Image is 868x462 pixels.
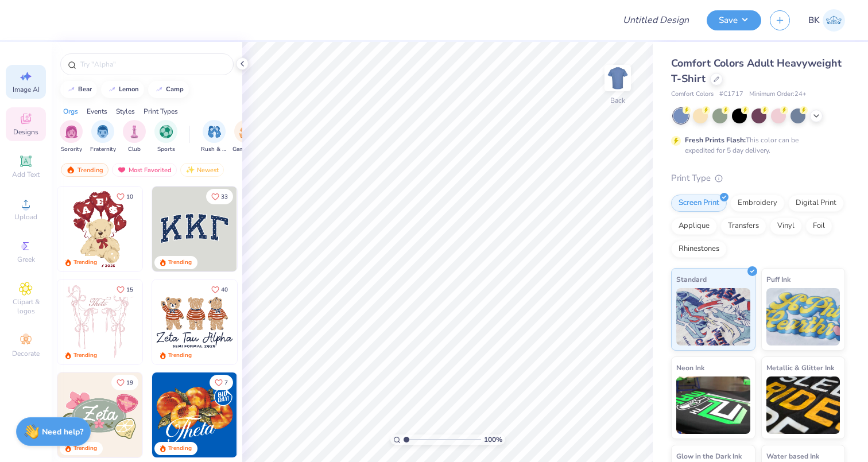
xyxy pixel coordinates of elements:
img: d12c9beb-9502-45c7-ae94-40b97fdd6040 [237,279,321,364]
img: Game Day Image [239,125,253,138]
div: Back [610,95,625,106]
div: Trending [168,351,192,360]
span: 10 [126,194,133,200]
span: Image AI [13,85,40,94]
span: Add Text [12,170,40,179]
img: 3b9aba4f-e317-4aa7-a679-c95a879539bd [152,187,237,271]
div: filter for Rush & Bid [201,120,227,154]
img: trend_line.gif [67,86,76,93]
div: filter for Club [123,120,146,154]
img: edfb13fc-0e43-44eb-bea2-bf7fc0dd67f9 [237,187,321,271]
span: Greek [17,255,35,264]
img: 010ceb09-c6fc-40d9-b71e-e3f087f73ee6 [57,372,142,457]
div: Print Type [671,172,845,185]
span: 19 [126,380,133,386]
div: filter for Sorority [60,120,83,154]
span: Club [128,145,141,154]
span: Sorority [61,145,82,154]
span: Water based Ink [766,450,819,462]
div: filter for Game Day [232,120,259,154]
span: 7 [224,380,228,386]
div: Rhinestones [671,240,727,258]
div: Newest [180,163,224,177]
button: Like [206,282,233,297]
div: Trending [168,444,192,453]
div: Foil [805,218,832,235]
span: Glow in the Dark Ink [676,450,742,462]
div: Digital Print [788,195,844,212]
img: Metallic & Glitter Ink [766,376,840,434]
div: Trending [73,351,97,360]
div: Most Favorited [112,163,177,177]
img: Neon Ink [676,376,750,434]
span: Decorate [12,349,40,358]
img: f22b6edb-555b-47a9-89ed-0dd391bfae4f [237,372,321,457]
img: trend_line.gif [154,86,164,93]
span: Fraternity [90,145,116,154]
span: 15 [126,287,133,293]
div: Trending [168,258,192,267]
button: filter button [201,120,227,154]
a: BK [808,9,845,32]
button: Like [210,375,233,390]
strong: Need help? [42,426,83,437]
input: Untitled Design [614,9,698,32]
img: Standard [676,288,750,345]
div: Trending [61,163,108,177]
img: Club Image [128,125,141,138]
img: d6d5c6c6-9b9a-4053-be8a-bdf4bacb006d [142,372,227,457]
span: 100 % [484,434,502,445]
button: camp [148,81,189,98]
span: Standard [676,273,707,285]
img: 587403a7-0594-4a7f-b2bd-0ca67a3ff8dd [57,187,142,271]
img: Rush & Bid Image [208,125,221,138]
span: BK [808,14,820,27]
span: Neon Ink [676,362,704,374]
img: a3be6b59-b000-4a72-aad0-0c575b892a6b [152,279,237,364]
div: Trending [73,258,97,267]
span: Minimum Order: 24 + [749,90,807,99]
div: bear [78,86,92,92]
div: camp [166,86,184,92]
button: Like [206,189,233,204]
button: filter button [232,120,259,154]
span: Rush & Bid [201,145,227,154]
button: Save [707,10,761,30]
div: Transfers [720,218,766,235]
img: 8659caeb-cee5-4a4c-bd29-52ea2f761d42 [152,372,237,457]
img: 83dda5b0-2158-48ca-832c-f6b4ef4c4536 [57,279,142,364]
button: filter button [60,120,83,154]
span: Metallic & Glitter Ink [766,362,834,374]
img: Back [606,67,629,90]
div: Embroidery [730,195,785,212]
button: filter button [123,120,146,154]
span: Comfort Colors [671,90,714,99]
span: Puff Ink [766,273,790,285]
span: Designs [13,127,38,137]
div: This color can be expedited for 5 day delivery. [685,135,826,156]
span: Upload [14,212,37,222]
input: Try "Alpha" [79,59,226,70]
img: trend_line.gif [107,86,117,93]
div: lemon [119,86,139,92]
div: Events [87,106,107,117]
button: Like [111,189,138,204]
img: Fraternity Image [96,125,109,138]
strong: Fresh Prints Flash: [685,135,746,145]
img: Sorority Image [65,125,78,138]
button: Like [111,375,138,390]
div: Applique [671,218,717,235]
img: d12a98c7-f0f7-4345-bf3a-b9f1b718b86e [142,279,227,364]
span: # C1717 [719,90,743,99]
button: lemon [101,81,144,98]
span: Clipart & logos [6,297,46,316]
img: most_fav.gif [117,166,126,174]
img: Newest.gif [185,166,195,174]
img: e74243e0-e378-47aa-a400-bc6bcb25063a [142,187,227,271]
button: filter button [154,120,177,154]
img: trending.gif [66,166,75,174]
span: 40 [221,287,228,293]
div: Vinyl [770,218,802,235]
div: filter for Fraternity [90,120,116,154]
button: filter button [90,120,116,154]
